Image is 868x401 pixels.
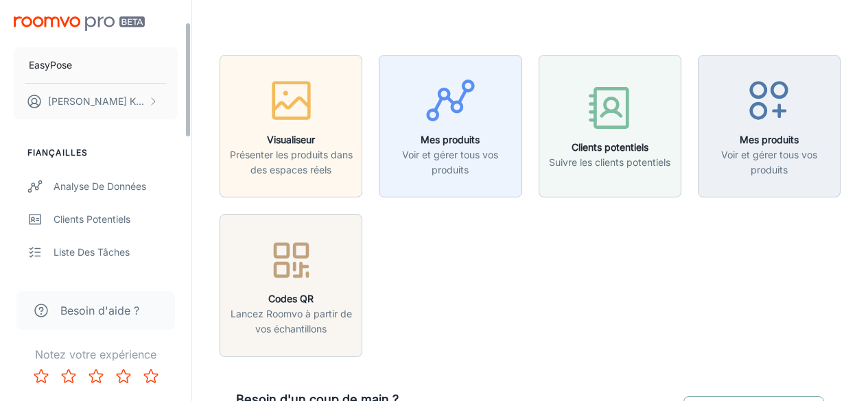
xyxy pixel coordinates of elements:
[402,149,498,175] font: Voir et gérer tous vos produits
[14,16,145,31] img: Roomvo PRO bêta
[29,58,72,73] p: EasyPose
[55,363,82,390] button: Notez 2 étoiles
[14,47,178,83] button: EasyPose
[379,55,521,197] button: Mes produitsVoir et gérer tous vos produits
[54,245,178,260] div: Liste des tâches
[549,156,670,168] font: Suivre les clients potentiels
[27,147,88,158] font: Fiançailles
[539,55,681,197] button: Clients potentielsSuivre les clients potentiels
[268,293,314,304] font: Codes QR
[220,278,362,291] a: Codes QRLancez Roomvo à partir de vos échantillons
[421,134,480,145] font: Mes produits
[130,95,163,107] font: KUCUK
[572,141,648,153] font: Clients potentiels
[110,363,137,390] button: Notez 4 étoiles
[35,348,156,361] font: Notez votre expérience
[82,363,110,390] button: Note 3 étoiles
[379,119,521,132] a: Mes produitsVoir et gérer tous vos produits
[48,95,127,107] font: [PERSON_NAME]
[267,134,315,145] font: Visualiseur
[14,84,178,119] button: [PERSON_NAME] KUCUK
[230,149,353,175] font: Présenter les produits dans des espaces réels
[137,363,165,390] button: Notez 5 étoiles
[698,119,841,132] a: Mes produitsVoir et gérer tous vos produits
[54,179,178,194] div: Analyse de données
[27,363,55,390] button: Notez 1 étoile
[539,119,681,132] a: Clients potentielsSuivre les clients potentiels
[220,214,362,356] button: Codes QRLancez Roomvo à partir de vos échantillons
[740,134,799,145] font: Mes produits
[721,149,817,175] font: Voir et gérer tous vos produits
[60,304,139,317] font: Besoin d'aide ?
[54,213,130,225] font: Clients potentiels
[220,55,362,197] button: VisualiseurPrésenter les produits dans des espaces réels
[698,55,841,197] button: Mes produitsVoir et gérer tous vos produits
[231,308,352,335] font: Lancez Roomvo à partir de vos échantillons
